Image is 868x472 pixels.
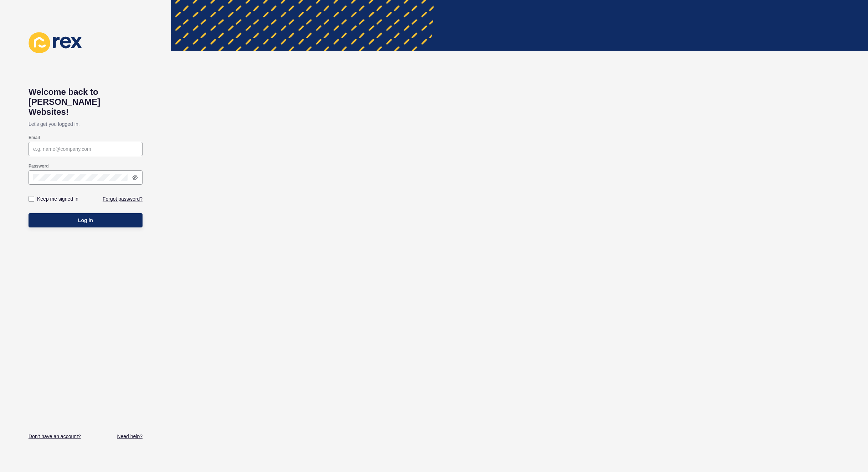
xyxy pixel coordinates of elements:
[29,135,40,140] label: Email
[37,195,78,202] label: Keep me signed in
[29,87,143,117] h1: Welcome back to [PERSON_NAME] Websites!
[117,433,143,440] a: Need help?
[29,213,143,227] button: Log in
[33,145,138,153] input: e.g. name@company.com
[29,117,143,131] p: Let's get you logged in.
[103,195,143,202] a: Forgot password?
[29,433,81,440] a: Don't have an account?
[78,217,93,224] span: Log in
[29,163,49,169] label: Password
